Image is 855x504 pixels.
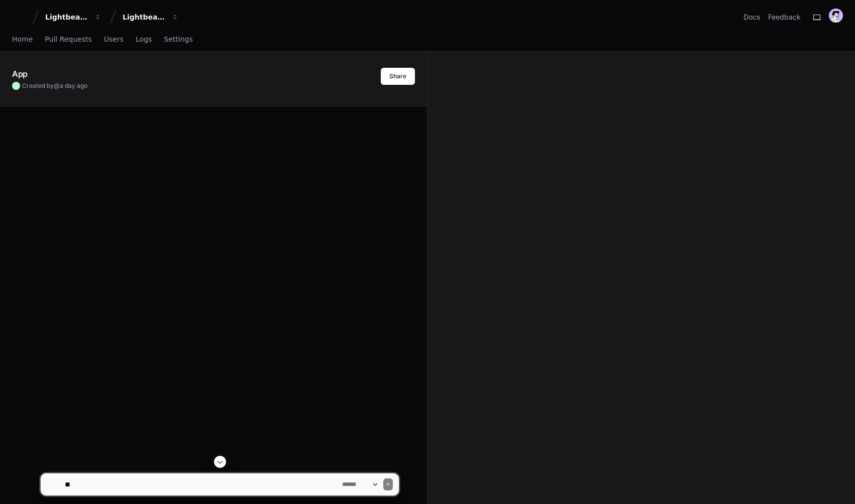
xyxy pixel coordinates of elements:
button: Lightbeam Health Solutions [119,8,183,26]
a: Docs [743,12,760,22]
button: Lightbeam Health [41,8,105,26]
span: Pull Requests [45,36,91,42]
span: Created by [22,82,87,90]
span: Users [104,36,124,42]
span: a day ago [60,82,87,89]
a: Settings [164,28,192,51]
span: Home [12,36,33,42]
a: Pull Requests [45,28,91,51]
img: avatar [829,9,843,23]
span: @ [54,82,60,89]
app-text-character-animate: App [12,69,28,79]
span: Logs [136,36,152,42]
a: Users [104,28,124,51]
div: Lightbeam Health [45,12,88,22]
button: Share [381,68,415,85]
span: Settings [164,36,192,42]
a: Logs [136,28,152,51]
div: Lightbeam Health Solutions [123,12,166,22]
button: Feedback [768,12,801,22]
a: Home [12,28,33,51]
